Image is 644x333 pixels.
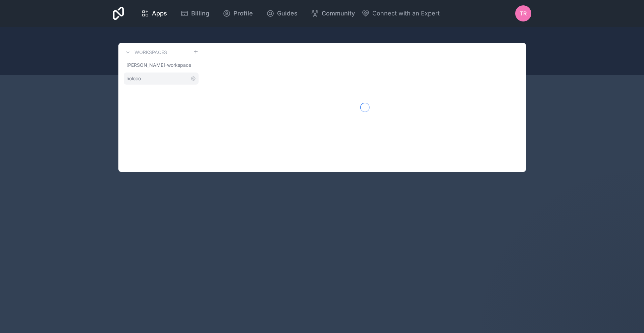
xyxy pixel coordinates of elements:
[520,9,527,17] span: TR
[124,59,199,71] a: [PERSON_NAME]-workspace
[135,49,167,56] h3: Workspaces
[322,9,355,18] span: Community
[233,9,253,18] span: Profile
[261,6,303,21] a: Guides
[175,6,215,21] a: Billing
[277,9,298,18] span: Guides
[362,9,440,18] button: Connect with an Expert
[306,6,360,21] a: Community
[124,48,167,56] a: Workspaces
[136,6,172,21] a: Apps
[191,9,209,18] span: Billing
[372,9,440,18] span: Connect with an Expert
[152,9,167,18] span: Apps
[124,73,199,85] a: noloco
[126,62,191,68] span: [PERSON_NAME]-workspace
[126,75,141,82] span: noloco
[217,6,258,21] a: Profile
